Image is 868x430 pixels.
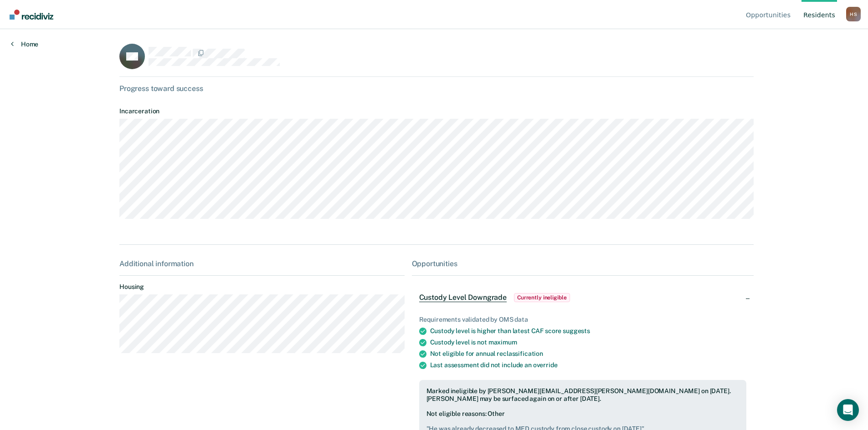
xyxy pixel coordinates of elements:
button: Profile dropdown button [846,7,861,21]
dt: Incarceration [119,107,754,115]
div: H S [846,7,861,21]
div: Custody Level DowngradeCurrently ineligible [412,283,754,312]
div: Open Intercom Messenger [837,399,859,421]
div: Custody level is higher than latest CAF score [430,327,747,335]
span: Currently ineligible [514,293,570,302]
dt: Housing [119,283,404,291]
div: Additional information [119,259,404,268]
span: reclassification [497,350,543,357]
div: Last assessment did not include an [430,361,747,369]
span: Custody Level Downgrade [419,293,507,302]
img: Recidiviz [10,10,53,20]
div: Progress toward success [119,84,754,93]
span: override [533,361,558,369]
div: Marked ineligible by [PERSON_NAME][EMAIL_ADDRESS][PERSON_NAME][DOMAIN_NAME] on [DATE]. [PERSON_NA... [426,387,740,403]
div: Opportunities [412,259,754,268]
span: suggests [563,327,590,334]
div: Custody level is not [430,339,747,346]
div: Requirements validated by OMS data [419,316,747,324]
a: Home [11,40,38,48]
span: maximum [488,339,517,346]
div: Not eligible for annual [430,350,747,358]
